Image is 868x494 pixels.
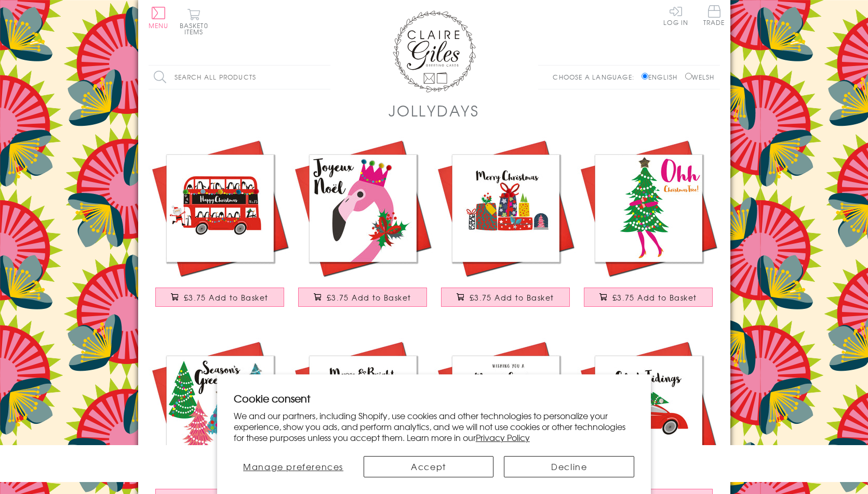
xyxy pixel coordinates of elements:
span: £3.75 Add to Basket [470,292,554,303]
h2: Cookie consent [234,391,635,406]
img: Christmas Card, Flamingo, Joueux Noel, Embellished with colourful pompoms [291,137,434,280]
span: Manage preferences [243,460,343,473]
label: Welsh [685,72,715,82]
button: £3.75 Add to Basket [441,288,570,307]
span: 0 items [184,21,208,36]
input: Search all products [149,66,330,89]
input: Welsh [685,73,692,80]
img: Christmas Card, Ohh Christmas Tree! Embellished with a shiny padded star [577,137,720,280]
button: Decline [504,456,634,477]
input: English [642,73,648,80]
button: £3.75 Add to Basket [584,288,713,307]
a: Trade [703,5,725,28]
img: Christmas Card, Santa on the Bus, Embellished with colourful pompoms [149,137,291,280]
img: Christmas Card, Unicorn Sleigh, Embellished with colourful pompoms [434,338,577,481]
img: Christmas Card, Pile of Presents, Embellished with colourful pompoms [434,137,577,280]
span: £3.75 Add to Basket [612,292,697,303]
img: Claire Giles Greetings Cards [393,10,476,93]
p: We and our partners, including Shopify, use cookies and other technologies to personalize your ex... [234,410,635,443]
span: £3.75 Add to Basket [184,292,269,303]
a: Christmas Card, Pile of Presents, Embellished with colourful pompoms £3.75 Add to Basket [434,137,577,317]
span: Menu [149,21,169,30]
button: Manage preferences [234,456,353,477]
button: £3.75 Add to Basket [155,288,284,307]
input: Search [320,66,330,89]
span: £3.75 Add to Basket [327,292,411,303]
a: Christmas Card, Flamingo, Joueux Noel, Embellished with colourful pompoms £3.75 Add to Basket [291,137,434,317]
span: Trade [703,5,725,25]
button: Accept [364,456,494,477]
img: Christmas Card, Season's Greetings, Embellished with a shiny padded star [149,338,291,481]
button: £3.75 Add to Basket [298,288,427,307]
img: Christmas Card, Christmas Tree on Car, Embellished with colourful pompoms [577,338,720,481]
a: Log In [663,5,688,25]
label: English [642,72,683,82]
img: Christmas Card, Pineapple and Pompoms, Embellished with colourful pompoms [291,338,434,481]
h1: JollyDays [389,100,479,121]
button: Menu [149,7,169,29]
a: Privacy Policy [476,431,530,444]
a: Christmas Card, Ohh Christmas Tree! Embellished with a shiny padded star £3.75 Add to Basket [577,137,720,317]
p: Choose a language: [553,72,639,82]
a: Christmas Card, Santa on the Bus, Embellished with colourful pompoms £3.75 Add to Basket [149,137,291,317]
button: Basket0 items [180,8,208,35]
